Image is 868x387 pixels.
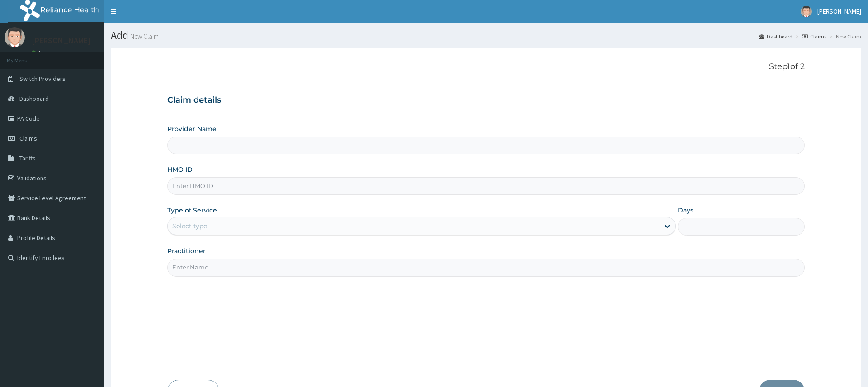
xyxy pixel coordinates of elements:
a: Claims [802,33,826,40]
img: User Image [5,27,25,47]
label: HMO ID [167,165,193,174]
label: Type of Service [167,206,217,215]
input: Enter HMO ID [167,177,804,195]
span: [PERSON_NAME] [817,7,861,15]
span: Tariffs [19,154,36,162]
label: Days [678,206,693,215]
p: [PERSON_NAME] [32,37,91,45]
label: Provider Name [167,124,217,133]
p: Step 1 of 2 [167,62,804,72]
span: Switch Providers [19,75,66,83]
small: New Claim [128,33,159,40]
li: New Claim [827,33,861,40]
h3: Claim details [167,95,804,105]
input: Enter Name [167,259,804,276]
img: User Image [801,6,812,17]
a: Online [32,49,53,56]
div: Select type [172,222,207,231]
a: Dashboard [759,33,793,40]
h1: Add [111,29,861,41]
span: Claims [19,134,37,142]
label: Practitioner [167,246,206,255]
span: Dashboard [19,94,49,103]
